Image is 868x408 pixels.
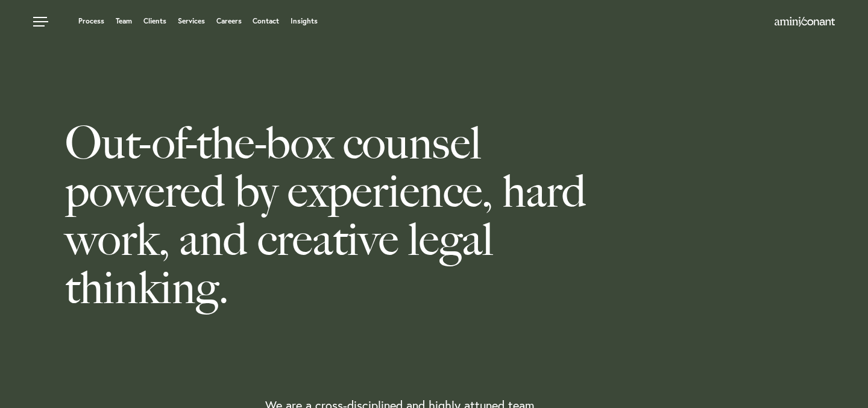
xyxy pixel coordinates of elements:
[78,17,104,25] a: Process
[116,17,132,25] a: Team
[178,17,205,25] a: Services
[291,17,318,25] a: Insights
[775,17,835,27] img: Amini & Conant
[253,17,279,25] a: Contact
[775,17,835,27] a: Home
[143,17,166,25] a: Clients
[216,17,242,25] a: Careers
